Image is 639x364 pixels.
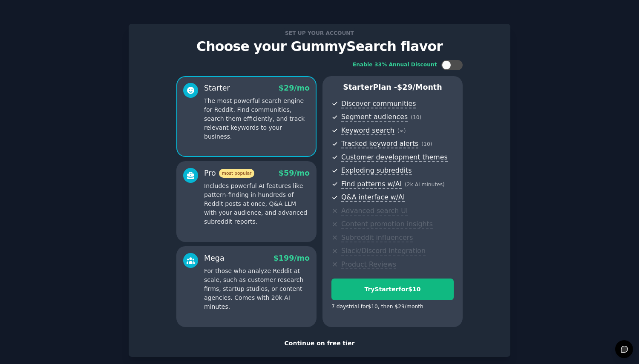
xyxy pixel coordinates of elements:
span: Segment audiences [341,113,408,122]
span: most popular [219,169,255,178]
div: Pro [204,168,254,179]
span: Slack/Discord integration [341,247,426,256]
span: ( ∞ ) [397,128,406,134]
p: Starter Plan - [331,82,454,93]
div: Continue on free tier [138,339,501,348]
div: Starter [204,83,230,94]
span: Advanced search UI [341,207,408,216]
span: Find patterns w/AI [341,180,402,189]
span: $ 29 /month [397,83,442,91]
span: Content promotion insights [341,220,433,229]
div: 7 days trial for $10 , then $ 29 /month [331,303,423,311]
div: Try Starter for $10 [332,285,453,294]
span: Keyword search [341,126,394,135]
span: Product Reviews [341,260,396,269]
p: Includes powerful AI features like pattern-finding in hundreds of Reddit posts at once, Q&A LLM w... [204,182,310,226]
button: TryStarterfor$10 [331,279,454,300]
p: The most powerful search engine for Reddit. Find communities, search them efficiently, and track ... [204,97,310,141]
span: Discover communities [341,100,416,108]
span: ( 10 ) [421,141,432,147]
div: Enable 33% Annual Discount [353,61,437,69]
div: Mega [204,253,225,264]
span: $ 199 /mo [273,254,310,262]
span: Set up your account [284,28,356,37]
span: ( 10 ) [411,114,421,120]
span: Exploding subreddits [341,166,412,175]
p: For those who analyze Reddit at scale, such as customer research firms, startup studios, or conte... [204,267,310,311]
span: Q&A interface w/AI [341,193,405,202]
span: Subreddit influencers [341,233,413,242]
span: Tracked keyword alerts [341,139,418,148]
p: Choose your GummySearch flavor [138,39,501,54]
span: $ 29 /mo [279,84,310,92]
span: Customer development themes [341,153,448,162]
span: ( 2k AI minutes ) [405,182,445,188]
span: $ 59 /mo [279,169,310,177]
